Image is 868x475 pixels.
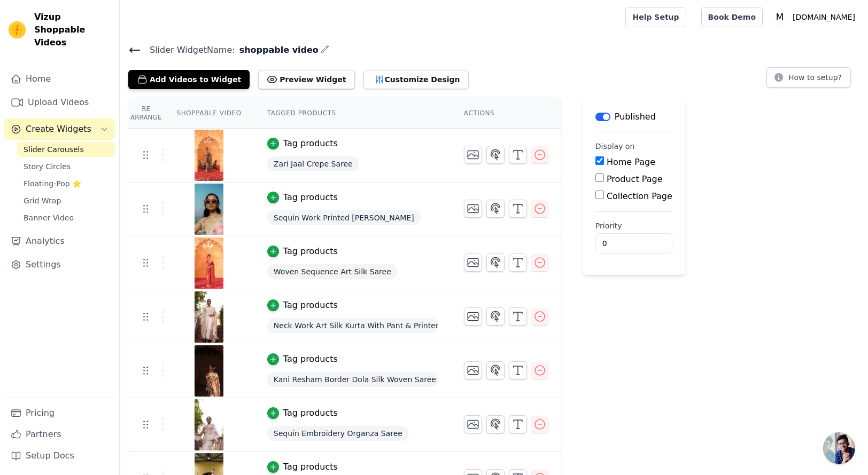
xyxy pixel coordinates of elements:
div: Tag products [283,299,338,312]
button: Tag products [267,407,338,419]
span: Woven Sequence Art Silk Saree [267,264,398,279]
div: Tag products [283,407,338,419]
span: Create Widgets [26,123,91,136]
div: Tag products [283,137,338,150]
span: Floating-Pop ⭐ [24,178,81,189]
a: Analytics [4,231,115,252]
a: Book Demo [701,7,763,27]
a: Banner Video [17,210,115,225]
img: Vizup [9,21,26,38]
a: Upload Videos [4,92,115,113]
img: vizup-images-0291.png [194,291,224,343]
button: Tag products [267,245,338,258]
a: Settings [4,254,115,275]
a: Help Setup [625,7,686,27]
button: Tag products [267,353,338,366]
a: How to setup? [766,75,851,85]
span: Grid Wrap [24,195,61,206]
img: vizup-images-39b7.png [194,184,224,235]
a: Pricing [4,402,115,424]
a: Partners [4,424,115,445]
th: Actions [451,98,561,129]
text: M [776,12,784,22]
button: Tag products [267,299,338,312]
span: Sequin Work Printed [PERSON_NAME] [267,210,421,225]
span: Neck Work Art Silk Kurta With Pant & Printed Dupatta [267,318,438,333]
button: Change Thumbnail [464,415,482,433]
a: Setup Docs [4,445,115,466]
button: Add Videos to Widget [128,70,250,89]
span: Zari Jaal Crepe Saree [267,156,359,171]
img: vizup-images-a336.png [194,345,224,397]
span: Story Circles [24,161,71,172]
div: Tag products [283,191,338,204]
label: Home Page [607,157,655,167]
button: Change Thumbnail [464,200,482,218]
label: Priority [595,220,672,231]
a: Grid Wrap [17,193,115,208]
div: Open chat [823,432,855,464]
span: Sequin Embroidery Organza Saree [267,426,409,441]
legend: Display on [595,141,635,152]
button: Change Thumbnail [464,307,482,326]
span: Kani Resham Border Dola Silk Woven Saree [267,372,438,387]
button: Change Thumbnail [464,146,482,164]
button: Change Thumbnail [464,361,482,379]
th: Tagged Products [254,98,451,129]
span: Slider Widget Name: [141,44,235,57]
button: How to setup? [766,67,851,88]
button: Change Thumbnail [464,254,482,272]
button: M [DOMAIN_NAME] [771,7,859,27]
img: vizup-images-a718.png [194,130,224,181]
button: Tag products [267,137,338,150]
p: [DOMAIN_NAME] [788,7,859,27]
img: vizup-images-70e1.png [194,237,224,289]
th: Re Arrange [128,98,164,129]
div: Tag products [283,353,338,366]
span: Slider Carousels [24,144,84,155]
div: Tag products [283,461,338,473]
span: Banner Video [24,212,74,223]
a: Home [4,68,115,90]
span: shoppable video [235,44,319,57]
button: Preview Widget [258,70,354,89]
img: vizup-images-f0d7.png [194,399,224,450]
p: Published [615,110,656,123]
div: Tag products [283,245,338,258]
a: Story Circles [17,159,115,174]
div: Edit Name [321,43,329,57]
button: Create Widgets [4,118,115,140]
span: Vizup Shoppable Videos [34,11,111,49]
button: Tag products [267,461,338,473]
a: Floating-Pop ⭐ [17,176,115,191]
button: Customize Design [363,70,469,89]
label: Collection Page [607,191,672,201]
button: Tag products [267,191,338,204]
th: Shoppable Video [164,98,254,129]
a: Slider Carousels [17,142,115,157]
label: Product Page [607,174,663,184]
